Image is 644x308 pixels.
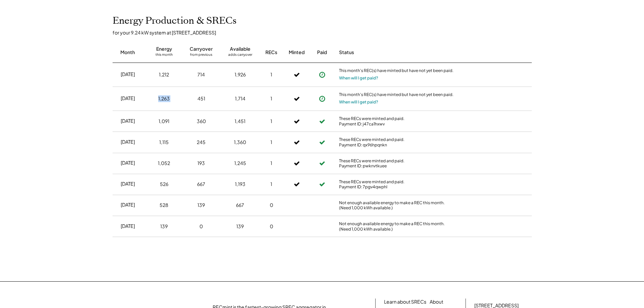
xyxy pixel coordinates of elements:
[339,221,454,232] div: Not enough available energy to make a REC this month. (Need 1,000 kWh available.)
[339,92,454,99] div: This month's REC(s) have minted but have not yet been paid.
[121,223,135,230] div: [DATE]
[265,49,277,56] div: RECs
[270,118,272,125] div: 1
[159,118,169,125] div: 1,091
[160,181,168,188] div: 526
[156,46,172,52] div: Energy
[430,299,443,305] a: About
[120,49,135,56] div: Month
[160,223,168,230] div: 139
[158,95,170,102] div: 1,263
[339,75,378,81] button: When will I get paid?
[235,95,245,102] div: 1,714
[317,70,327,80] button: Payment approved, but not yet initiated.
[197,71,205,78] div: 714
[234,139,246,146] div: 1,360
[270,95,272,102] div: 1
[236,202,244,209] div: 667
[197,160,205,167] div: 193
[236,223,244,230] div: 139
[339,49,454,56] div: Status
[339,137,454,147] div: These RECs were minted and paid. Payment ID: qx96hpqnkn
[317,49,327,56] div: Paid
[234,160,246,167] div: 1,245
[197,202,205,209] div: 139
[228,52,252,59] div: adds carryover
[113,29,539,35] div: for your 9.24 kW system at [STREET_ADDRESS]
[121,181,135,187] div: [DATE]
[121,95,135,102] div: [DATE]
[270,223,273,230] div: 0
[270,202,273,209] div: 0
[160,202,168,209] div: 528
[270,71,272,78] div: 1
[190,52,212,59] div: from previous
[339,179,454,190] div: These RECs were minted and paid. Payment ID: 7pgv4qwphl
[121,160,135,166] div: [DATE]
[197,139,206,146] div: 245
[159,71,169,78] div: 1,212
[235,181,245,188] div: 1,193
[270,139,272,146] div: 1
[339,68,454,75] div: This month's REC(s) have minted but have not yet been paid.
[158,160,170,167] div: 1,052
[270,181,272,188] div: 1
[384,299,426,305] a: Learn about SRECs
[235,71,246,78] div: 1,926
[190,46,213,52] div: Carryover
[156,52,173,59] div: this month
[121,202,135,208] div: [DATE]
[121,139,135,145] div: [DATE]
[197,118,206,125] div: 360
[235,118,245,125] div: 1,451
[230,46,251,52] div: Available
[339,200,454,211] div: Not enough available energy to make a REC this month. (Need 1,000 kWh available.)
[197,181,205,188] div: 667
[289,49,305,56] div: Minted
[159,139,169,146] div: 1,115
[121,118,135,124] div: [DATE]
[339,99,378,105] button: When will I get paid?
[197,95,205,102] div: 451
[113,15,237,27] h2: Energy Production & SRECs
[199,223,203,230] div: 0
[121,71,135,78] div: [DATE]
[339,116,454,126] div: These RECs were minted and paid. Payment ID: j47ca1hxwv
[339,158,454,169] div: These RECs were minted and paid. Payment ID: pwknvtkuee
[270,160,272,167] div: 1
[317,94,327,104] button: Payment approved, but not yet initiated.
